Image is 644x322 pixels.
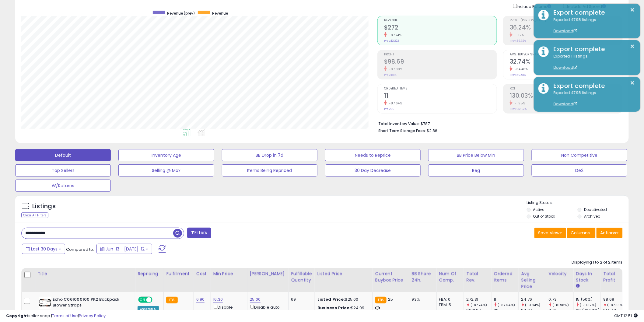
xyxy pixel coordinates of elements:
[66,247,94,252] span: Compared to:
[467,271,489,283] div: Total Rev.
[510,107,527,111] small: Prev: 132.62%
[388,296,393,302] span: 25
[325,164,421,177] button: 30 Day Decrease
[549,45,636,54] div: Export complete
[510,39,526,43] small: Prev: 36.65%
[513,101,525,106] small: -1.95%
[614,313,638,319] span: 2025-08-12 12:51 GMT
[291,297,310,302] div: 69
[378,120,618,127] li: $787
[549,54,636,71] div: Exported 1 listings.
[166,297,177,303] small: FBA
[378,121,420,126] b: Total Inventory Value:
[250,296,261,303] a: 25.00
[630,43,635,50] button: ×
[498,303,515,307] small: (-87.64%)
[196,296,205,303] a: 6.90
[576,271,598,283] div: Days In Stock
[79,313,106,319] a: Privacy Policy
[139,297,146,303] span: ON
[533,207,544,212] label: Active
[549,90,636,107] div: Exported 4798 listings.
[15,180,111,192] button: W/Returns
[384,92,497,100] h2: 11
[471,303,487,307] small: (-87.74%)
[196,271,208,277] div: Cost
[212,11,228,16] span: Revenue
[554,65,577,70] a: Download
[106,246,145,252] span: Jun-13 - [DATE]-12
[549,297,573,302] div: 0.73
[384,19,497,22] span: Revenue
[604,271,626,283] div: Total Profit
[187,228,211,238] button: Filters
[584,214,600,219] label: Archived
[549,17,636,34] div: Exported 4798 listings.
[494,297,519,302] div: 11
[604,297,628,302] div: 98.69
[510,87,622,90] span: ROI
[118,164,214,177] button: Selling @ Max
[534,228,566,238] button: Save View
[291,271,312,283] div: Fulfillable Quantity
[53,297,127,310] b: Echo C061000100 PK2 Backpack Blower Straps
[250,271,286,277] div: [PERSON_NAME]
[384,107,394,111] small: Prev: 89
[630,6,635,14] button: ×
[510,92,622,100] h2: 130.03%
[559,3,616,10] div: Include Ad Spend
[384,58,497,66] h2: $98.69
[567,228,596,238] button: Columns
[510,19,622,22] span: Profit [PERSON_NAME]
[630,79,635,87] button: ×
[532,149,627,161] button: Non Competitive
[32,202,56,211] h5: Listings
[250,304,284,316] div: Disable auto adjust max
[549,82,636,90] div: Export complete
[571,230,590,236] span: Columns
[213,296,223,303] a: 16.30
[427,128,437,134] span: $2.86
[213,271,245,277] div: Min Price
[317,296,345,302] b: Listed Price:
[317,271,370,277] div: Listed Price
[118,149,214,161] button: Inventory Age
[6,313,106,319] div: seller snap | |
[513,67,528,72] small: -34.40%
[6,313,28,319] strong: Copyright
[584,207,607,212] label: Deactivated
[513,33,524,37] small: -1.12%
[510,53,622,56] span: Avg. Buybox Share
[553,303,569,307] small: (-81.98%)
[576,297,601,302] div: 15 (50%)
[384,87,497,90] span: Ordered Items
[37,271,132,277] div: Title
[428,149,524,161] button: BB Price Below Min
[525,303,541,307] small: (-0.84%)
[39,297,51,309] img: 41lah-01vNL._SL40_.jpg
[412,297,432,302] div: 93%
[439,297,459,302] div: FBA: 0
[166,271,191,277] div: Fulfillment
[384,73,397,77] small: Prev: $814
[15,164,111,177] button: Top Sellers
[167,11,195,16] span: Revenue (prev)
[532,164,627,177] button: De2
[549,8,636,17] div: Export complete
[572,260,623,265] div: Displaying 1 to 2 of 2 items
[439,302,459,308] div: FBM: 5
[222,164,317,177] button: Items Being Repriced
[428,164,524,177] button: Reg
[317,297,368,302] div: $25.00
[222,149,317,161] button: BB Drop in 7d
[533,214,555,219] label: Out of Stock
[384,39,399,43] small: Prev: $2,222
[549,271,571,277] div: Velocity
[387,101,402,106] small: -87.64%
[96,244,152,254] button: Jun-13 - [DATE]-12
[21,212,48,218] div: Clear All Filters
[554,28,577,33] a: Download
[521,271,544,290] div: Avg Selling Price
[387,33,402,37] small: -87.74%
[22,244,65,254] button: Last 30 Days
